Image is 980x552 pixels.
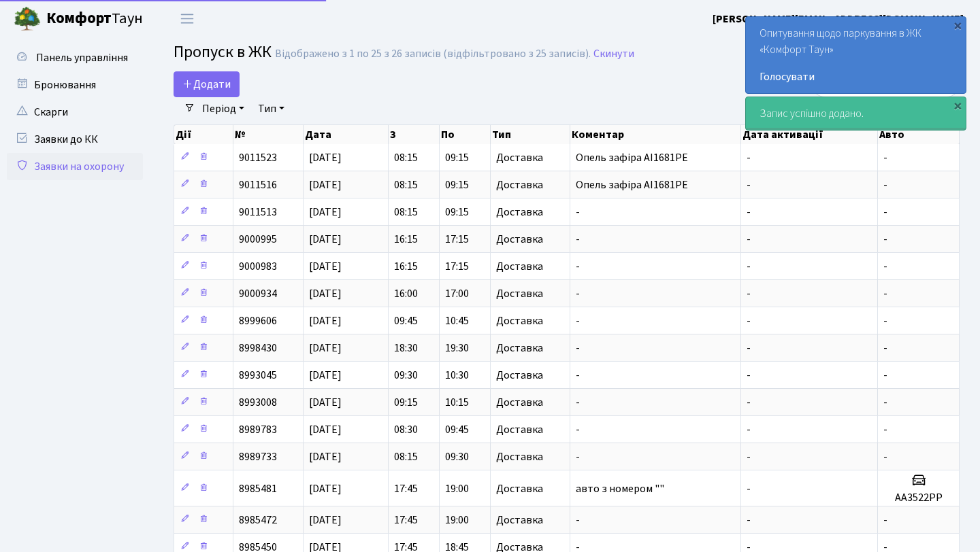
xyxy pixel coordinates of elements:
span: Доставка [496,483,543,494]
div: Опитування щодо паркування в ЖК «Комфорт Таун» [746,17,966,93]
span: Доставка [496,343,543,353]
span: - [576,449,580,464]
span: - [747,422,751,437]
span: [DATE] [309,481,342,496]
span: [DATE] [309,341,342,356]
span: - [747,205,751,220]
span: 10:15 [445,395,469,410]
span: 08:15 [394,205,418,220]
span: - [883,286,887,301]
span: [DATE] [309,150,342,165]
span: [DATE] [309,313,342,328]
th: Авто [878,125,960,144]
span: - [576,232,580,247]
span: 09:15 [445,150,469,165]
span: 09:30 [445,449,469,464]
span: - [747,341,751,356]
span: [DATE] [309,368,342,383]
span: 9011513 [239,205,277,220]
span: - [747,449,751,464]
a: Період [197,97,250,120]
span: - [883,395,887,410]
a: Заявки на охорону [7,153,143,180]
span: 10:30 [445,368,469,383]
th: Дії [174,125,233,144]
th: Тип [491,125,570,144]
span: Опель зафіра АІ1681РЕ [576,150,688,165]
span: 08:15 [394,150,418,165]
span: Доставка [496,397,543,408]
span: 8989783 [239,422,277,437]
a: Заявки до КК [7,126,143,153]
span: Доставка [496,370,543,381]
span: - [576,422,580,437]
span: 8999606 [239,313,277,328]
div: × [951,99,964,112]
span: Пропуск в ЖК [174,40,272,64]
span: Опель зафіра АІ1681РЕ [576,177,688,192]
span: - [883,313,887,328]
span: [DATE] [309,177,342,192]
th: Коментар [570,125,741,144]
span: 16:15 [394,232,418,247]
span: - [747,286,751,301]
span: Таун [46,7,143,31]
span: 8998430 [239,341,277,356]
span: 09:30 [394,368,418,383]
span: 8989733 [239,449,277,464]
span: 9000934 [239,286,277,301]
b: [PERSON_NAME][EMAIL_ADDRESS][DOMAIN_NAME] [713,12,964,27]
span: - [747,481,751,496]
span: Доставка [496,451,543,462]
h5: АА3522РР [883,491,953,504]
span: 08:15 [394,177,418,192]
span: 09:45 [394,313,418,328]
span: - [576,259,580,274]
span: Панель управління [36,50,128,65]
a: Скинути [593,48,634,61]
a: Тип [252,97,290,120]
span: - [747,395,751,410]
span: - [883,177,887,192]
span: - [576,341,580,356]
span: 19:30 [445,341,469,356]
span: 17:45 [394,481,418,496]
span: - [747,232,751,247]
span: - [747,313,751,328]
span: 9000983 [239,259,277,274]
span: Доставка [496,207,543,218]
span: 19:00 [445,481,469,496]
span: Доставка [496,515,543,525]
span: - [576,286,580,301]
th: З [389,125,440,144]
span: Доставка [496,288,543,299]
span: 9011516 [239,177,277,192]
span: [DATE] [309,395,342,410]
span: - [883,341,887,356]
span: - [576,513,580,528]
span: Додати [182,77,231,92]
span: - [883,368,887,383]
span: [DATE] [309,513,342,528]
span: - [747,259,751,274]
div: Запис успішно додано. [746,97,966,130]
span: 17:15 [445,232,469,247]
span: 17:00 [445,286,469,301]
span: - [883,150,887,165]
span: - [747,368,751,383]
span: Доставка [496,179,543,190]
span: Доставка [496,424,543,435]
span: [DATE] [309,449,342,464]
span: 08:15 [394,449,418,464]
span: [DATE] [309,286,342,301]
span: 17:15 [445,259,469,274]
span: 16:00 [394,286,418,301]
span: - [576,313,580,328]
span: - [883,513,887,528]
a: Панель управління [7,44,143,71]
th: № [233,125,304,144]
span: 8993045 [239,368,277,383]
span: Доставка [496,315,543,326]
span: 09:15 [445,205,469,220]
span: авто з номером "" [576,481,664,496]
